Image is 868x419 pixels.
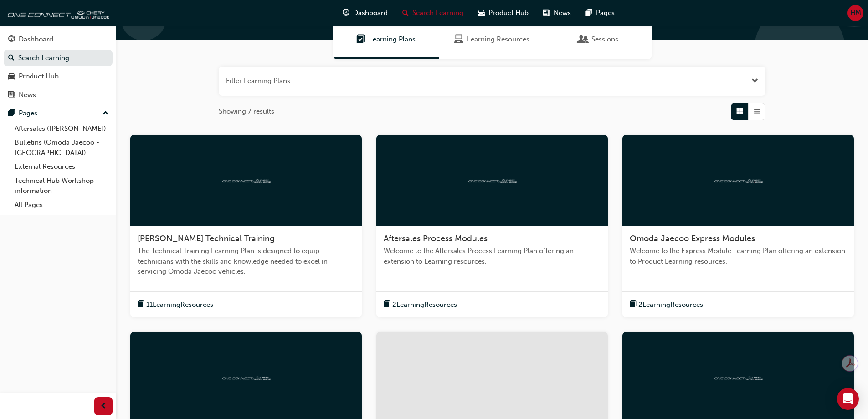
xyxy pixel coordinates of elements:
[100,401,107,412] span: prev-icon
[8,109,15,118] span: pages-icon
[138,246,354,277] span: The Technical Training Learning Plan is designed to equip technicians with the skills and knowled...
[11,198,113,212] a: All Pages
[4,105,113,122] button: Pages
[630,246,847,266] span: Welcome to the Express Module Learning Plan offering an extension to Product Learning resources.
[138,233,275,243] span: [PERSON_NAME] Technical Training
[8,36,15,44] span: guage-icon
[454,34,463,45] span: Learning Resources
[751,76,758,86] button: Open the filter
[579,34,588,45] span: Sessions
[850,8,861,18] span: HM
[335,4,395,22] a: guage-iconDashboard
[536,4,578,22] a: news-iconNews
[138,299,144,310] span: book-icon
[596,8,615,18] span: Pages
[392,300,457,310] span: 2 Learning Resources
[4,31,113,48] a: Dashboard
[130,135,362,318] a: oneconnect[PERSON_NAME] Technical TrainingThe Technical Training Learning Plan is designed to equ...
[11,122,113,136] a: Aftersales ([PERSON_NAME])
[591,34,618,45] span: Sessions
[4,68,113,85] a: Product Hub
[19,34,53,45] div: Dashboard
[5,4,109,22] img: oneconnect
[4,29,113,105] button: DashboardSearch LearningProduct HubNews
[8,91,15,99] span: news-icon
[384,299,457,310] button: book-icon2LearningResources
[630,299,637,310] span: book-icon
[11,174,113,198] a: Technical Hub Workshop information
[4,50,113,67] a: Search Learning
[8,54,15,62] span: search-icon
[221,373,271,382] img: oneconnect
[384,299,390,310] span: book-icon
[395,4,471,22] a: search-iconSearch Learning
[11,135,113,160] a: Bulletins (Omoda Jaecoo - [GEOGRAPHIC_DATA])
[543,7,550,19] span: news-icon
[353,8,388,18] span: Dashboard
[369,34,416,45] span: Learning Plans
[4,87,113,103] a: News
[713,373,763,382] img: oneconnect
[554,8,571,18] span: News
[11,160,113,174] a: External Resources
[376,135,608,318] a: oneconnectAftersales Process ModulesWelcome to the Aftersales Process Learning Plan offering an e...
[736,106,743,117] span: Grid
[837,388,859,410] div: Open Intercom Messenger
[384,233,488,243] span: Aftersales Process Modules
[221,176,271,184] img: oneconnect
[384,246,601,266] span: Welcome to the Aftersales Process Learning Plan offering an extension to Learning resources.
[630,299,703,310] button: book-icon2LearningResources
[754,106,760,117] span: List
[103,108,109,119] span: up-icon
[713,176,763,184] img: oneconnect
[402,7,409,19] span: search-icon
[488,8,529,18] span: Product Hub
[356,34,365,45] span: Learning Plans
[19,90,36,100] div: News
[439,20,545,59] a: Learning ResourcesLearning Resources
[622,135,854,318] a: oneconnectOmoda Jaecoo Express ModulesWelcome to the Express Module Learning Plan offering an ext...
[578,4,622,22] a: pages-iconPages
[8,72,15,81] span: car-icon
[19,108,37,119] div: Pages
[146,300,213,310] span: 11 Learning Resources
[19,71,59,82] div: Product Hub
[219,106,274,117] span: Showing 7 results
[630,233,755,243] span: Omoda Jaecoo Express Modules
[467,34,529,45] span: Learning Resources
[467,176,517,184] img: oneconnect
[138,299,213,310] button: book-icon11LearningResources
[638,300,703,310] span: 2 Learning Resources
[412,8,463,18] span: Search Learning
[847,5,863,21] button: HM
[471,4,536,22] a: car-iconProduct Hub
[343,7,349,19] span: guage-icon
[333,20,439,59] a: Learning PlansLearning Plans
[586,7,592,19] span: pages-icon
[478,7,485,19] span: car-icon
[545,20,652,59] a: SessionsSessions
